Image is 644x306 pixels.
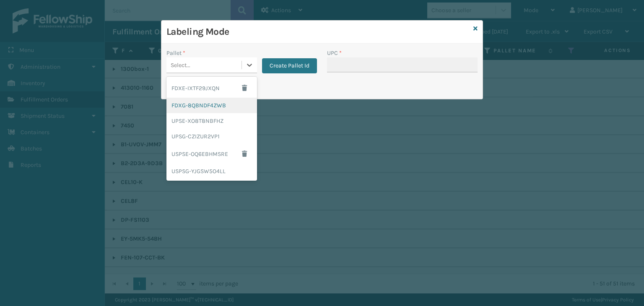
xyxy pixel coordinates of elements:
div: Select... [171,61,190,70]
div: USPSE-OQ6EBHMSRE [166,144,257,163]
h3: Labeling Mode [166,26,470,38]
button: Create Pallet Id [262,58,317,73]
label: UPC [327,49,342,57]
div: FDXG-8QBNDF4ZWB [166,98,257,113]
div: USPSG-YJGSW5O4LL [166,163,257,179]
div: UPSE-XO8T8NBFHZ [166,113,257,129]
div: FDXE-IXTF29JXQN [166,78,257,98]
div: UPSG-CZIZUR2VP1 [166,129,257,144]
label: Pallet [166,49,185,57]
